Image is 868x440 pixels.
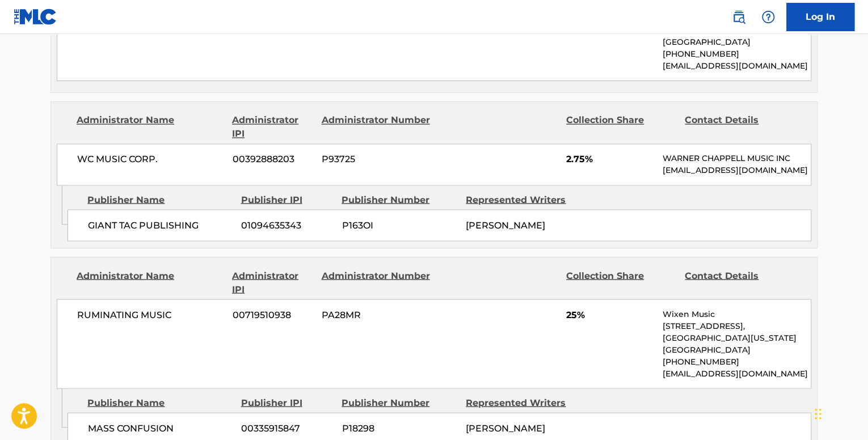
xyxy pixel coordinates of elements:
div: Represented Writers [466,193,582,206]
span: 00392888203 [233,153,313,166]
div: Publisher IPI [241,193,333,206]
p: [GEOGRAPHIC_DATA] [663,36,811,48]
a: Public Search [727,6,750,28]
div: Contact Details [685,269,795,296]
span: 00719510938 [233,308,313,321]
div: Publisher Number [342,193,457,206]
div: Publisher Number [342,396,457,409]
img: search [732,10,745,24]
span: 25% [566,308,654,321]
span: P163OI [342,218,457,232]
div: Administrator Number [321,269,431,296]
span: [PERSON_NAME] [466,219,545,230]
p: [EMAIL_ADDRESS][DOMAIN_NAME] [663,367,811,379]
div: Publisher Name [87,193,232,206]
span: [PERSON_NAME] [466,422,545,433]
div: Publisher IPI [241,396,333,409]
a: Log In [786,3,854,31]
span: P18298 [342,421,457,435]
div: Collection Share [566,269,676,296]
p: [EMAIL_ADDRESS][DOMAIN_NAME] [663,60,811,72]
p: [EMAIL_ADDRESS][DOMAIN_NAME] [663,164,811,176]
div: Administrator IPI [232,113,313,141]
p: WARNER CHAPPELL MUSIC INC [663,153,811,164]
div: Represented Writers [466,396,582,409]
p: [PHONE_NUMBER] [663,48,811,60]
div: Administrator Name [77,269,224,296]
span: 2.75% [566,153,654,166]
span: RUMINATING MUSIC [77,308,224,321]
span: WC MUSIC CORP. [77,153,224,166]
span: 01094635343 [241,218,333,232]
img: MLC Logo [14,9,57,25]
span: PA28MR [322,308,432,321]
span: MASS CONFUSION [88,421,233,435]
div: Drag [815,397,821,431]
p: [PHONE_NUMBER] [663,356,811,367]
div: Administrator Name [77,113,224,141]
iframe: Chat Widget [811,386,868,440]
img: help [761,10,775,24]
span: GIANT TAC PUBLISHING [88,218,233,232]
div: Help [757,6,779,28]
span: 00335915847 [241,421,333,435]
div: Administrator IPI [232,269,313,296]
span: P93725 [322,153,432,166]
div: Collection Share [566,113,676,141]
div: Administrator Number [321,113,431,141]
p: [GEOGRAPHIC_DATA][US_STATE] [663,332,811,344]
p: Wixen Music [663,308,811,320]
div: Contact Details [685,113,795,141]
p: [STREET_ADDRESS], [663,320,811,332]
div: Publisher Name [87,396,232,409]
p: [GEOGRAPHIC_DATA] [663,344,811,356]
